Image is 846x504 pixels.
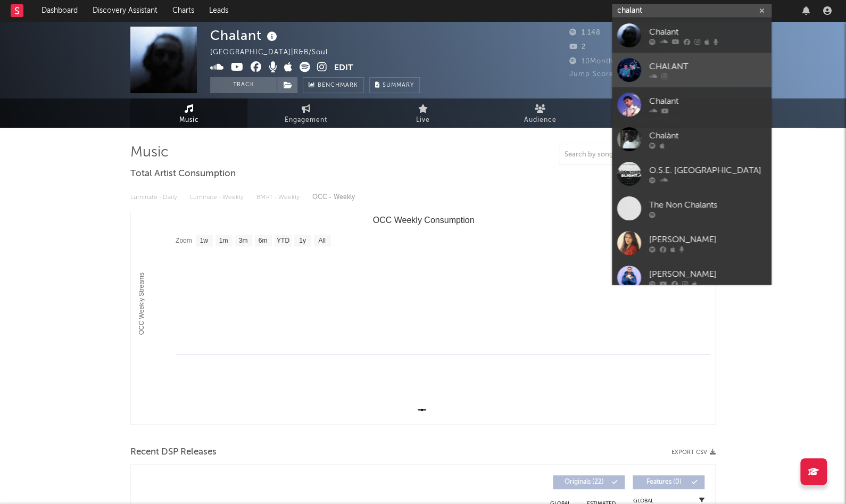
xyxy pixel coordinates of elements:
span: Originals ( 22 ) [560,479,609,485]
input: Search by song name or URL [559,151,671,159]
a: Audience [482,98,599,128]
text: 1m [219,237,228,244]
text: 3m [239,237,248,244]
span: 1.148 [569,29,601,36]
svg: OCC Weekly Consumption [131,211,716,424]
a: Chalànt [612,122,772,156]
text: OCC Weekly Consumption [373,216,475,225]
div: [GEOGRAPHIC_DATA] | R&B/Soul [210,46,340,59]
input: Search for artists [612,4,772,18]
a: The Non Chalants [612,191,772,226]
text: YTD [277,237,289,244]
text: 1y [299,237,306,244]
a: Chalant [612,18,772,53]
text: 6m [259,237,268,244]
div: [PERSON_NAME] [649,268,766,280]
span: Features ( 0 ) [640,479,689,485]
button: Features(0) [633,475,704,489]
button: Summary [369,77,420,93]
a: [PERSON_NAME] [612,226,772,260]
span: Summary [383,82,414,88]
span: Live [416,114,430,127]
span: Engagement [285,114,327,127]
div: Chalant [649,26,766,38]
a: Music [130,98,247,128]
text: Zoom [176,237,192,244]
div: The Non Chalants [649,199,766,211]
a: O.S.E. [GEOGRAPHIC_DATA] [612,156,772,191]
a: CHALANT [612,53,772,87]
span: Total Artist Consumption [130,168,236,180]
span: 2 [569,44,586,51]
text: 1w [200,237,209,244]
div: O.S.E. [GEOGRAPHIC_DATA] [649,164,766,177]
span: Recent DSP Releases [130,446,217,459]
button: Export CSV [671,449,716,456]
div: [PERSON_NAME] [649,233,766,246]
button: Edit [334,62,353,75]
a: Benchmark [303,77,364,93]
span: Benchmark [318,79,358,92]
span: Music [179,114,199,127]
text: OCC Weekly Streams [138,272,145,335]
a: [PERSON_NAME] [612,260,772,295]
div: CHALANT [649,60,766,73]
a: Live [364,98,482,128]
button: Originals(22) [553,475,625,489]
span: 10 Monthly Listeners [569,58,655,65]
a: Chalant [612,87,772,122]
a: Playlists/Charts [599,98,716,128]
div: Chalant [210,27,280,44]
span: Jump Score: 36.0 [569,71,632,78]
div: Chalànt [649,129,766,142]
span: Audience [524,114,557,127]
div: Chalant [649,95,766,108]
button: Track [210,77,277,93]
a: Engagement [247,98,364,128]
text: All [318,237,325,244]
